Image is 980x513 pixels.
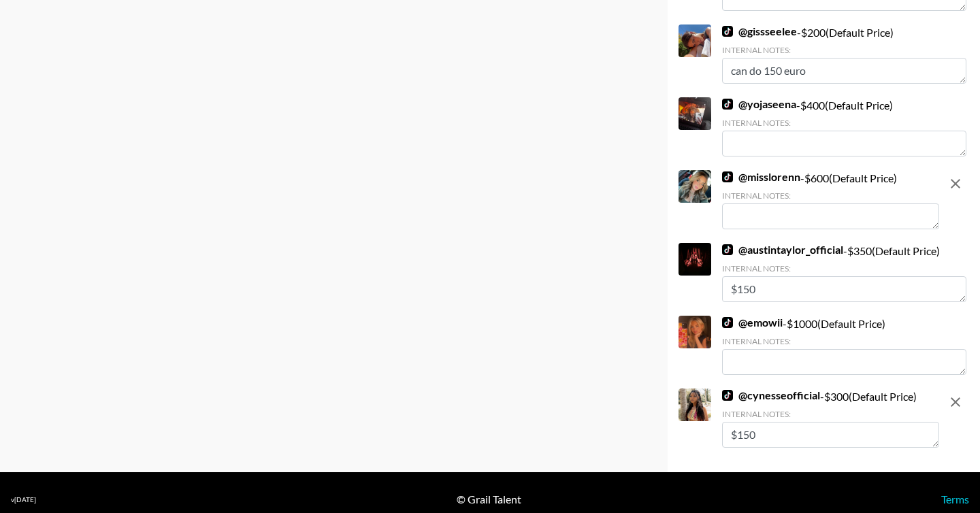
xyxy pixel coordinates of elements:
[722,24,797,38] a: @gissseelee
[722,276,966,302] textarea: $150
[722,244,733,255] img: TikTok
[942,170,969,197] button: remove
[722,99,733,110] img: TikTok
[722,243,966,302] div: - $ 350 (Default Price)
[722,24,966,84] div: - $ 200 (Default Price)
[722,390,733,401] img: TikTok
[722,97,796,111] a: @yojaseena
[722,26,733,37] img: TikTok
[11,495,36,504] div: v [DATE]
[722,171,733,182] img: TikTok
[722,316,966,375] div: - $ 1000 (Default Price)
[942,388,969,416] button: remove
[722,191,939,201] div: Internal Notes:
[722,409,939,419] div: Internal Notes:
[722,388,939,448] div: - $ 300 (Default Price)
[722,263,966,274] div: Internal Notes:
[941,493,969,506] a: Terms
[722,170,800,184] a: @misslorenn
[457,493,521,506] div: © Grail Talent
[722,422,939,448] textarea: $150
[722,243,843,256] a: @austintaylor_official
[722,45,966,55] div: Internal Notes:
[722,316,783,329] a: @emowii
[722,97,966,156] div: - $ 400 (Default Price)
[722,317,733,328] img: TikTok
[722,388,820,402] a: @cynesseofficial
[722,58,966,84] textarea: can do 150 euro
[722,170,939,229] div: - $ 600 (Default Price)
[722,118,966,128] div: Internal Notes:
[722,336,966,346] div: Internal Notes:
